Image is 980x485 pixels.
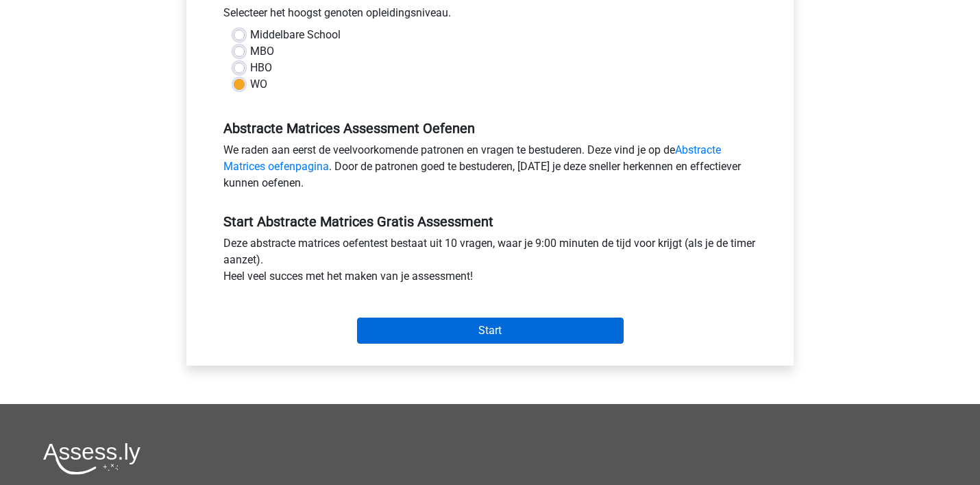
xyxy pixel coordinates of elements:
[250,27,341,43] label: Middelbare School
[250,76,267,93] label: WO
[43,442,140,475] img: Assessly logo
[213,235,767,290] div: Deze abstracte matrices oefentest bestaat uit 10 vragen, waar je 9:00 minuten de tijd voor krijgt...
[250,60,272,76] label: HBO
[223,213,757,230] h5: Start Abstracte Matrices Gratis Assessment
[213,142,767,197] div: We raden aan eerst de veelvoorkomende patronen en vragen te bestuderen. Deze vind je op de . Door...
[250,43,274,60] label: MBO
[213,5,767,27] div: Selecteer het hoogst genoten opleidingsniveau.
[357,318,624,344] input: Start
[223,120,757,137] h5: Abstracte Matrices Assessment Oefenen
